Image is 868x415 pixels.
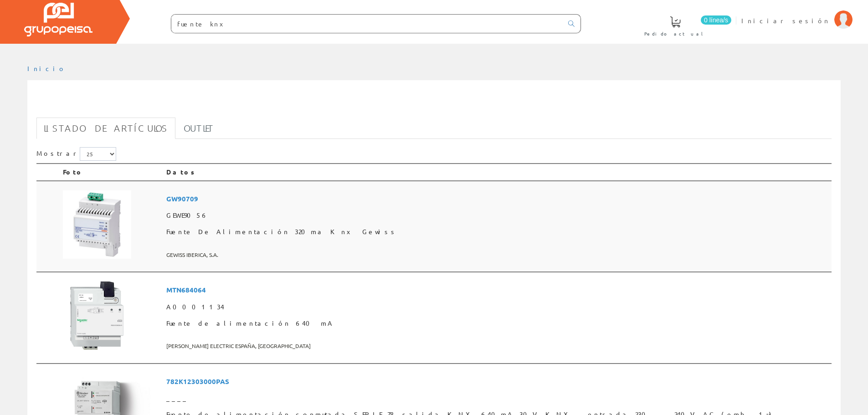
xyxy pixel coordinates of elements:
span: MTN684064 [166,282,828,298]
a: Listado de artículos [36,118,175,139]
span: Iniciar sesión [741,16,830,25]
span: A0001134 [166,299,828,315]
span: Fuente de alimentación 640 mA [166,315,828,332]
h1: fuente knx [36,95,832,113]
span: ____ [166,390,828,406]
select: Mostrar [80,147,116,161]
img: Foto artículo Fuente De Alimentación 320ma Knx Gewiss (150x150) [63,190,131,259]
span: Pedido actual [644,29,706,38]
th: Foto [59,164,163,181]
img: Foto artículo Fuente de alimentación 640 mA (150x150) [63,282,131,350]
span: [PERSON_NAME] ELECTRIC ESPAÑA, [GEOGRAPHIC_DATA] [166,338,828,354]
a: Iniciar sesión [741,9,853,17]
span: GEWE9056 [166,207,828,224]
th: Datos [163,164,832,181]
a: Outlet [176,118,221,139]
a: Inicio [27,64,66,72]
img: Grupo Peisa [24,3,92,36]
span: 782K12303000PAS [166,373,828,390]
span: GW90709 [166,190,828,207]
span: Fuente De Alimentación 320ma Knx Gewiss [166,224,828,240]
input: Buscar ... [171,15,563,33]
label: Mostrar [36,147,116,161]
span: GEWISS IBERICA, S.A. [166,247,828,262]
span: 0 línea/s [701,15,731,25]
